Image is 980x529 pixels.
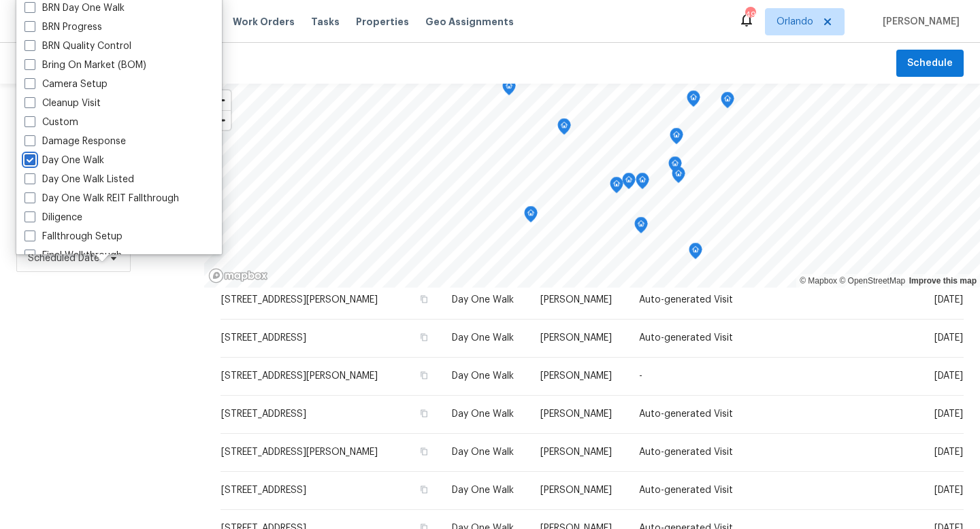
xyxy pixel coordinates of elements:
[24,97,101,110] label: Cleanup Visit
[418,483,430,496] button: Copy Address
[524,206,538,227] div: Map marker
[452,295,514,305] span: Day One Walk
[934,485,963,495] span: [DATE]
[721,92,734,113] div: Map marker
[24,192,179,205] label: Day One Walk REIT Fallthrough
[610,177,623,198] div: Map marker
[221,295,378,305] span: [STREET_ADDRESS][PERSON_NAME]
[24,39,131,53] label: BRN Quality Control
[24,135,126,148] label: Damage Response
[639,409,733,419] span: Auto-generated Visit
[540,485,612,495] span: [PERSON_NAME]
[418,369,430,381] button: Copy Address
[934,371,963,381] span: [DATE]
[24,78,108,91] label: Camera Setup
[557,118,571,139] div: Map marker
[221,485,306,495] span: [STREET_ADDRESS]
[24,58,146,72] label: Bring On Market (BOM)
[233,15,295,29] span: Work Orders
[24,116,78,129] label: Custom
[745,8,755,22] div: 49
[540,295,612,305] span: [PERSON_NAME]
[540,371,612,381] span: [PERSON_NAME]
[452,371,514,381] span: Day One Walk
[221,409,306,419] span: [STREET_ADDRESS]
[418,407,430,420] button: Copy Address
[639,295,733,305] span: Auto-generated Visit
[24,230,122,243] label: Fallthrough Setup
[800,276,837,286] a: Mapbox
[452,333,514,343] span: Day One Walk
[502,79,516,100] div: Map marker
[452,409,514,419] span: Day One Walk
[689,243,702,264] div: Map marker
[639,371,642,381] span: -
[622,173,636,194] div: Map marker
[452,485,514,495] span: Day One Walk
[356,15,409,29] span: Properties
[636,173,649,194] div: Map marker
[418,331,430,343] button: Copy Address
[540,409,612,419] span: [PERSON_NAME]
[24,154,104,167] label: Day One Walk
[934,333,963,343] span: [DATE]
[907,55,953,72] span: Schedule
[934,447,963,457] span: [DATE]
[24,20,102,34] label: BRN Progress
[670,128,683,149] div: Map marker
[24,249,122,262] label: Final Walkthrough
[28,252,99,265] span: Scheduled Date
[877,15,960,29] span: [PERSON_NAME]
[425,15,514,29] span: Geo Assignments
[777,15,813,29] span: Orlando
[639,447,733,457] span: Auto-generated Visit
[311,17,340,27] span: Tasks
[204,84,980,288] canvas: Map
[839,276,905,286] a: OpenStreetMap
[540,447,612,457] span: [PERSON_NAME]
[634,217,648,238] div: Map marker
[909,276,977,286] a: Improve this map
[934,409,963,419] span: [DATE]
[639,333,733,343] span: Auto-generated Visit
[687,90,700,112] div: Map marker
[221,371,378,381] span: [STREET_ADDRESS][PERSON_NAME]
[24,1,125,15] label: BRN Day One Walk
[24,211,82,224] label: Diligence
[418,293,430,305] button: Copy Address
[221,447,378,457] span: [STREET_ADDRESS][PERSON_NAME]
[934,295,963,305] span: [DATE]
[208,268,268,284] a: Mapbox homepage
[896,50,964,78] button: Schedule
[24,173,134,186] label: Day One Walk Listed
[540,333,612,343] span: [PERSON_NAME]
[672,167,685,188] div: Map marker
[639,485,733,495] span: Auto-generated Visit
[418,445,430,458] button: Copy Address
[221,333,306,343] span: [STREET_ADDRESS]
[452,447,514,457] span: Day One Walk
[668,156,682,177] div: Map marker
